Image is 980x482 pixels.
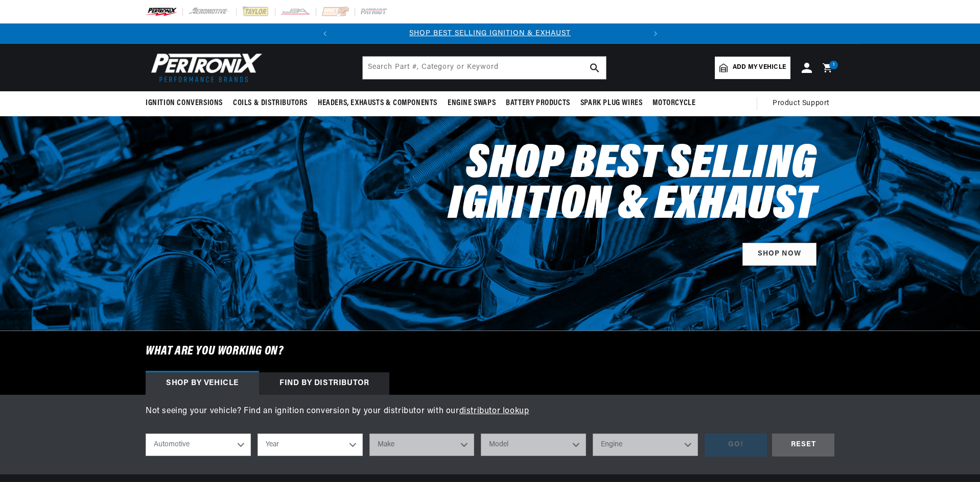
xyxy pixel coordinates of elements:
[335,28,645,39] div: 1 of 2
[833,61,835,69] span: 1
[228,91,313,115] summary: Coils & Distributors
[742,243,816,266] a: SHOP NOW
[233,98,308,109] span: Coils & Distributors
[501,91,575,115] summary: Battery Products
[715,57,790,79] a: Add my vehicle
[448,98,496,109] span: Engine Swaps
[259,372,389,395] div: Find by Distributor
[363,57,606,79] input: Search Part #, Category or Keyword
[733,63,786,72] span: Add my vehicle
[652,98,695,109] span: Motorcycle
[772,434,834,456] div: RESET
[120,23,860,44] slideshow-component: Translation missing: en.sections.announcements.announcement_bar
[120,331,860,372] h6: What are you working on?
[315,23,335,44] button: Translation missing: en.sections.announcements.previous_announcement
[580,98,643,109] span: Spark Plug Wires
[335,28,645,39] div: Announcement
[481,434,586,456] select: Model
[369,434,475,456] select: Make
[575,91,648,115] summary: Spark Plug Wires
[506,98,570,109] span: Battery Products
[442,91,501,115] summary: Engine Swaps
[380,145,816,226] h2: Shop Best Selling Ignition & Exhaust
[146,91,228,115] summary: Ignition Conversions
[313,91,442,115] summary: Headers, Exhausts & Components
[318,98,437,109] span: Headers, Exhausts & Components
[258,434,363,456] select: Year
[773,98,829,109] span: Product Support
[146,372,259,395] div: Shop by vehicle
[409,30,571,37] a: SHOP BEST SELLING IGNITION & EXHAUST
[593,434,698,456] select: Engine
[459,407,529,415] a: distributor lookup
[584,57,606,79] button: search button
[146,98,223,109] span: Ignition Conversions
[146,50,263,85] img: Pertronix
[146,405,834,418] p: Not seeing your vehicle? Find an ignition conversion by your distributor with our
[647,91,701,115] summary: Motorcycle
[645,23,666,44] button: Translation missing: en.sections.announcements.next_announcement
[773,91,834,116] summary: Product Support
[146,434,251,456] select: Ride Type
